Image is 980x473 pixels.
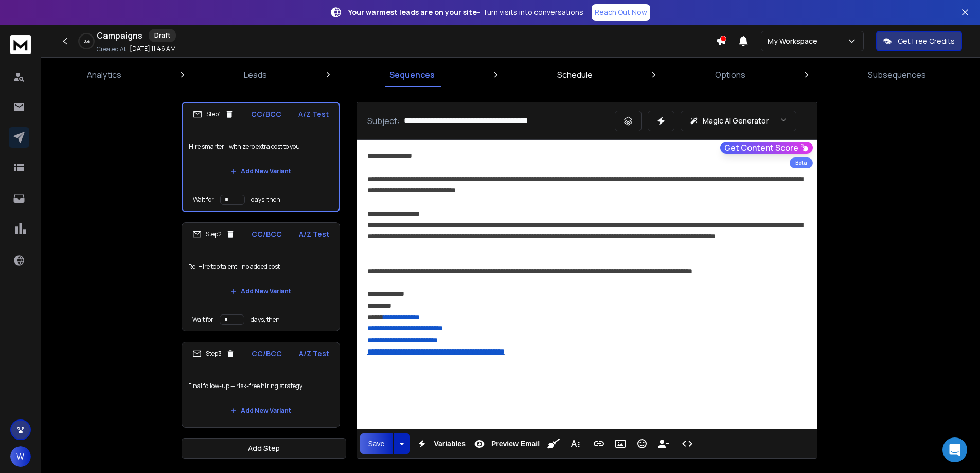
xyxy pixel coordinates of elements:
h1: Campaigns [97,29,142,42]
button: Code View [678,433,697,454]
p: 0 % [84,38,90,44]
button: Emoticons [632,433,652,454]
button: W [10,446,31,467]
p: Wait for [192,316,213,324]
div: Step 1 [193,110,234,119]
p: CC/BCC [251,109,281,119]
button: Insert Unsubscribe Link [654,433,673,454]
p: days, then [251,196,280,204]
p: CC/BCC [252,229,282,239]
span: Preview Email [489,440,542,448]
div: Step 3 [192,349,235,358]
li: Step1CC/BCCA/Z TestHire smarter—with zero extra cost to youAdd New VariantWait fordays, then [182,102,340,212]
span: Variables [432,440,468,448]
a: Subsequences [862,62,932,87]
p: Options [715,68,745,81]
p: Hire smarter—with zero extra cost to you [189,132,333,161]
div: Step 2 [192,230,235,239]
img: logo [10,35,31,54]
div: Beta [790,157,813,168]
p: Leads [244,68,267,81]
p: A/Z Test [299,348,329,359]
button: Magic AI Generator [681,111,796,131]
button: More Text [565,433,585,454]
p: My Workspace [768,36,822,46]
button: Save [360,433,393,454]
p: Wait for [193,196,214,204]
button: Clean HTML [544,433,563,454]
p: Magic AI Generator [703,116,769,126]
p: Subsequences [868,68,926,81]
p: Final follow-up — risk-free hiring strategy [188,372,333,400]
a: Options [709,62,752,87]
p: Subject: [367,115,400,127]
p: Reach Out Now [595,7,647,17]
p: CC/BCC [252,348,282,359]
p: Schedule [557,68,593,81]
a: Sequences [383,62,441,87]
button: Insert Link (Ctrl+K) [589,433,609,454]
a: Analytics [81,62,128,87]
strong: Your warmest leads are on your site [348,7,477,17]
p: A/Z Test [299,229,329,239]
p: – Turn visits into conversations [348,7,583,17]
button: Add New Variant [222,161,299,182]
button: Add New Variant [222,400,299,421]
p: days, then [251,316,280,324]
button: Get Free Credits [876,31,962,51]
button: Get Content Score [720,142,813,154]
p: A/Z Test [298,109,329,119]
a: Leads [238,62,273,87]
a: Schedule [551,62,599,87]
p: Get Free Credits [898,36,955,46]
li: Step3CC/BCCA/Z TestFinal follow-up — risk-free hiring strategyAdd New Variant [182,342,340,428]
div: Draft [149,29,176,42]
button: Variables [412,433,468,454]
p: [DATE] 11:46 AM [130,45,176,53]
button: Add Step [182,438,346,459]
p: Sequences [389,68,435,81]
a: Reach Out Now [592,4,650,21]
p: Created At: [97,45,128,54]
button: Preview Email [470,433,542,454]
button: Add New Variant [222,281,299,302]
button: Insert Image (Ctrl+P) [611,433,630,454]
p: Analytics [87,68,121,81]
p: Re: Hire top talent—no added cost [188,252,333,281]
li: Step2CC/BCCA/Z TestRe: Hire top talent—no added costAdd New VariantWait fordays, then [182,222,340,331]
div: Open Intercom Messenger [942,437,967,462]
